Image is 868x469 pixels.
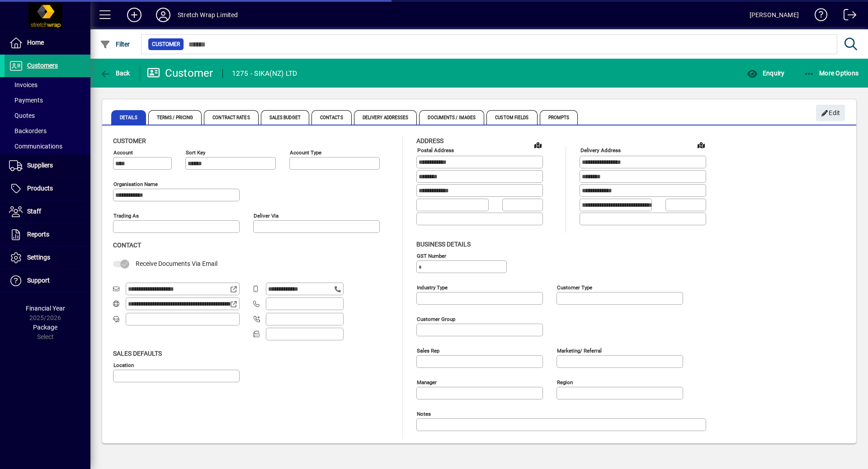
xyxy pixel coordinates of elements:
[5,269,90,292] a: Support
[557,284,592,290] mat-label: Customer type
[98,36,132,52] button: Filter
[27,185,53,192] span: Products
[747,70,784,77] span: Enquiry
[204,110,258,125] span: Contract Rates
[113,137,146,144] span: Customer
[486,110,537,125] span: Custom Fields
[100,41,130,48] span: Filter
[5,32,90,54] a: Home
[178,8,238,22] div: Stretch Wrap Limited
[808,2,828,31] a: Knowledge Base
[694,138,708,152] a: View on map
[745,65,787,81] button: Enquiry
[5,223,90,246] a: Reports
[152,40,180,49] span: Customer
[27,231,49,238] span: Reports
[254,213,278,219] mat-label: Deliver via
[416,241,471,248] span: Business details
[147,66,213,80] div: Customer
[113,213,139,219] mat-label: Trading as
[416,137,443,144] span: Address
[417,410,431,417] mat-label: Notes
[9,81,38,88] span: Invoices
[417,347,439,353] mat-label: Sales rep
[354,110,417,125] span: Delivery Addresses
[750,8,799,22] div: [PERSON_NAME]
[27,39,44,46] span: Home
[540,110,578,125] span: Prompts
[33,324,57,331] span: Package
[417,316,455,322] mat-label: Customer group
[27,162,53,169] span: Suppliers
[419,110,484,125] span: Documents / Images
[5,154,90,177] a: Suppliers
[27,254,50,261] span: Settings
[417,379,437,385] mat-label: Manager
[290,149,321,156] mat-label: Account Type
[113,362,134,368] mat-label: Location
[5,139,90,154] a: Communications
[90,65,140,81] app-page-header-button: Back
[148,110,202,125] span: Terms / Pricing
[113,149,133,156] mat-label: Account
[27,277,50,284] span: Support
[5,123,90,139] a: Backorders
[837,2,857,31] a: Logout
[5,93,90,108] a: Payments
[261,110,309,125] span: Sales Budget
[311,110,352,125] span: Contacts
[417,284,448,290] mat-label: Industry type
[232,66,297,81] div: 1275 - SIKA(NZ) LTD
[5,177,90,200] a: Products
[111,110,146,125] span: Details
[802,65,861,81] button: More Options
[821,106,840,121] span: Edit
[186,149,205,156] mat-label: Sort key
[27,62,58,69] span: Customers
[136,260,217,267] span: Receive Documents Via Email
[98,65,132,81] button: Back
[27,208,41,215] span: Staff
[113,181,158,187] mat-label: Organisation name
[557,347,602,353] mat-label: Marketing/ Referral
[5,200,90,223] a: Staff
[531,138,545,152] a: View on map
[816,105,845,121] button: Edit
[557,379,573,385] mat-label: Region
[9,97,43,104] span: Payments
[113,241,141,249] span: Contact
[5,108,90,123] a: Quotes
[804,70,859,77] span: More Options
[100,70,130,77] span: Back
[26,305,65,312] span: Financial Year
[9,127,47,135] span: Backorders
[417,252,446,259] mat-label: GST Number
[5,77,90,93] a: Invoices
[149,7,178,23] button: Profile
[120,7,149,23] button: Add
[5,246,90,269] a: Settings
[113,350,162,357] span: Sales defaults
[9,143,62,150] span: Communications
[9,112,35,119] span: Quotes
